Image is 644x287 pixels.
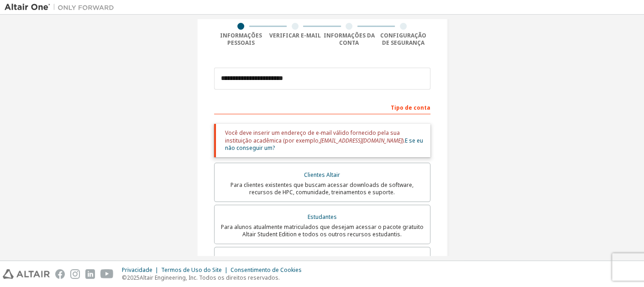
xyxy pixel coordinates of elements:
font: Informações da conta [324,32,375,47]
font: Para clientes existentes que buscam acessar downloads de software, recursos de HPC, comunidade, t... [230,181,414,196]
font: Termos de Uso do Site [161,266,222,274]
img: linkedin.svg [85,269,95,279]
font: Clientes Altair [304,171,340,179]
font: ). [402,137,405,144]
font: Para alunos atualmente matriculados que desejam acessar o pacote gratuito Altair Student Edition ... [221,223,424,238]
img: instagram.svg [70,269,80,279]
font: Verificar e-mail [269,32,321,39]
font: Estudantes [308,213,337,221]
img: facebook.svg [55,269,65,279]
font: Tipo de conta [391,104,430,112]
font: Privacidade [122,266,152,274]
font: Faculdade [309,255,335,263]
font: 2025 [127,274,140,282]
font: Você deve inserir um endereço de e-mail válido fornecido pela sua instituição acadêmica (por exem... [225,129,400,144]
a: E se eu não conseguir um? [225,137,423,152]
font: © [122,274,127,282]
font: Consentimento de Cookies [230,266,302,274]
font: Configuração de segurança [380,32,426,47]
font: [EMAIL_ADDRESS][DOMAIN_NAME] [320,137,402,144]
img: altair_logo.svg [3,269,50,279]
img: Altair Um [5,3,119,12]
font: Informações pessoais [220,32,262,47]
img: youtube.svg [100,269,114,279]
font: Altair Engineering, Inc. Todos os direitos reservados. [140,274,280,282]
